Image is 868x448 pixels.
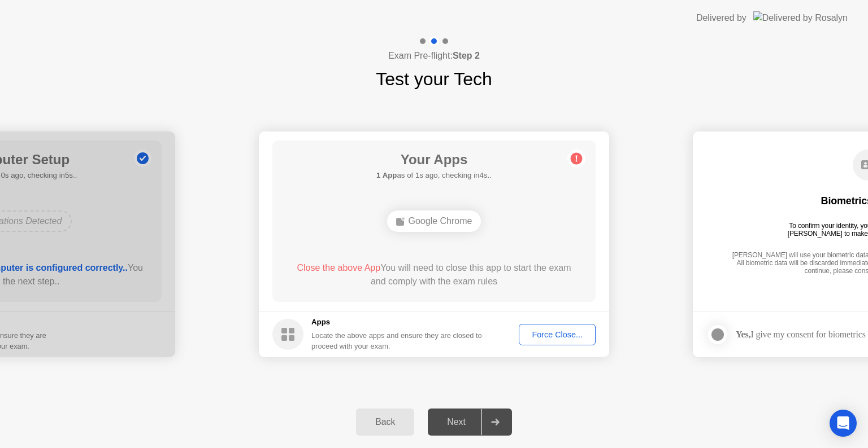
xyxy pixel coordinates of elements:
[376,150,492,170] h1: Your Apps
[696,11,747,25] div: Delivered by
[523,330,592,339] div: Force Close...
[388,49,480,63] h4: Exam Pre-flight:
[376,170,492,181] h5: as of 1s ago, checking in4s..
[428,409,512,436] button: Next
[356,409,414,436] button: Back
[359,417,411,427] div: Back
[431,417,481,427] div: Next
[289,261,580,288] div: You will need to close this app to start the exam and comply with the exam rules
[753,11,848,24] img: Delivered by Rosalyn
[387,210,481,232] div: Google Chrome
[830,410,857,437] div: Open Intercom Messenger
[519,324,596,345] button: Force Close...
[453,51,480,60] b: Step 2
[311,330,483,352] div: Locate the above apps and ensure they are closed to proceed with your exam.
[736,330,750,339] strong: Yes,
[311,317,483,328] h5: Apps
[297,263,380,273] span: Close the above App
[376,65,492,93] h1: Test your Tech
[376,171,397,179] b: 1 App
